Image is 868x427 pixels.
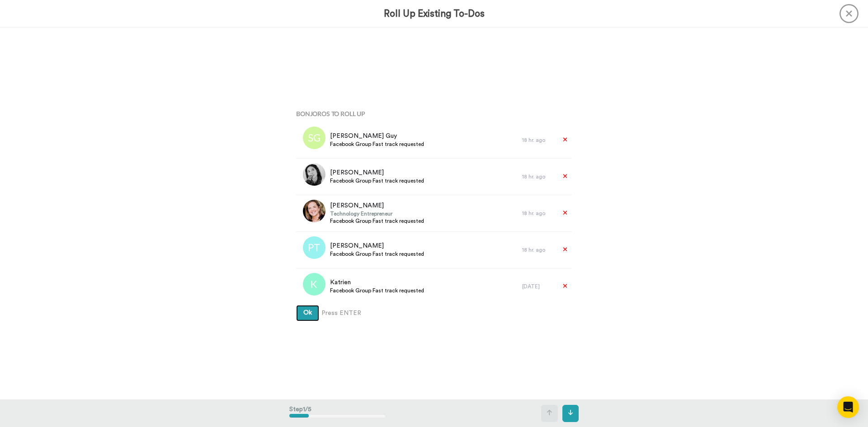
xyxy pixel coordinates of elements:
[321,309,361,318] span: Press ENTER
[296,110,572,117] h4: Bonjoros To Roll Up
[330,250,424,258] span: Facebook Group Fast track requested
[330,168,424,177] span: [PERSON_NAME]
[522,173,554,180] div: 18 hr. ago
[303,200,325,222] img: 09418fa4-86a5-462d-8416-4247d93cae4b.jpg
[330,217,424,225] span: Facebook Group Fast track requested
[330,287,424,294] span: Facebook Group Fast track requested
[303,236,325,259] img: pt.png
[522,283,554,290] div: [DATE]
[522,246,554,253] div: 18 hr. ago
[303,127,325,149] img: sg.png
[303,163,325,186] img: acc572ab-5264-40af-9926-63a15de8ddee.jpg
[330,141,424,148] span: Facebook Group Fast track requested
[330,131,424,141] span: [PERSON_NAME] Guy
[384,9,485,19] h3: Roll Up Existing To-Dos
[303,310,312,316] span: Ok
[330,210,424,217] span: Technology Entrepreneur
[522,210,554,217] div: 18 hr. ago
[522,136,554,144] div: 18 hr. ago
[330,278,424,287] span: Katrien
[303,273,325,296] img: k.png
[330,201,424,210] span: [PERSON_NAME]
[289,400,386,427] div: Step 1 / 5
[296,305,319,321] button: Ok
[330,177,424,184] span: Facebook Group Fast track requested
[837,396,859,418] div: Open Intercom Messenger
[330,241,424,250] span: [PERSON_NAME]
